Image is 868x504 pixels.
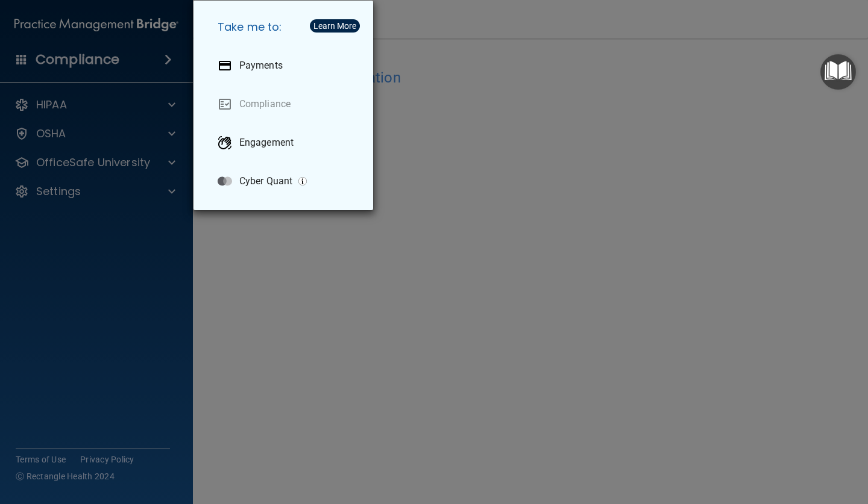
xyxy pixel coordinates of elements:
[239,60,283,72] p: Payments
[820,54,856,90] button: Open Resource Center
[208,126,363,160] a: Engagement
[208,164,363,198] a: Cyber Quant
[239,175,292,187] p: Cyber Quant
[310,19,360,33] button: Learn More
[208,49,363,82] a: Payments
[239,137,294,149] p: Engagement
[208,87,363,121] a: Compliance
[313,22,356,30] div: Learn More
[208,10,363,44] h5: Take me to:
